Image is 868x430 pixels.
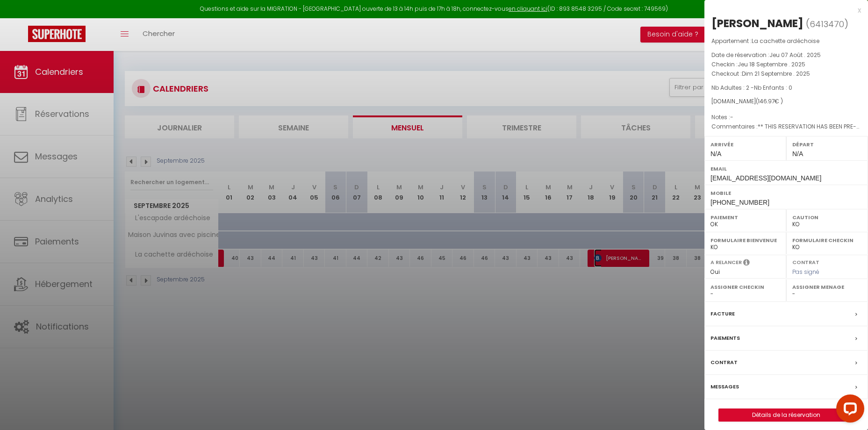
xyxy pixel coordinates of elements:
[769,51,821,59] span: Jeu 07 Août . 2025
[718,408,854,422] button: Détails de la réservation
[738,60,805,68] span: Jeu 18 Septembre . 2025
[792,213,862,222] label: Caution
[710,309,735,319] label: Facture
[711,113,861,122] p: Notes :
[710,382,739,392] label: Messages
[711,16,803,31] div: [PERSON_NAME]
[792,258,819,265] label: Contrat
[711,60,861,69] p: Checkin :
[710,236,780,245] label: Formulaire Bienvenue
[711,97,861,106] div: [DOMAIN_NAME]
[810,18,844,30] span: 6413470
[710,333,740,343] label: Paiements
[710,199,769,206] span: [PHONE_NUMBER]
[829,391,868,430] iframe: LiveChat chat widget
[792,268,819,276] span: Pas signé
[711,69,861,79] p: Checkout :
[792,140,862,149] label: Départ
[792,282,862,292] label: Assigner Menage
[704,5,861,16] div: x
[710,258,742,266] label: A relancer
[710,164,862,173] label: Email
[743,258,750,269] i: Sélectionner OUI si vous souhaiter envoyer les séquences de messages post-checkout
[719,409,854,421] a: Détails de la réservation
[806,17,848,30] span: ( )
[711,36,861,46] p: Appartement :
[754,84,792,92] span: Nb Enfants : 0
[792,150,803,158] span: N/A
[710,150,721,158] span: N/A
[710,213,780,222] label: Paiement
[742,70,810,78] span: Dim 21 Septembre . 2025
[711,84,792,92] span: Nb Adultes : 2 -
[710,358,738,367] label: Contrat
[752,37,819,45] span: La cachette ardéchoise
[756,97,783,105] span: ( € )
[710,282,780,292] label: Assigner Checkin
[730,113,733,121] span: -
[758,97,775,105] span: 146.97
[710,188,862,198] label: Mobile
[710,174,821,182] span: [EMAIL_ADDRESS][DOMAIN_NAME]
[792,236,862,245] label: Formulaire Checkin
[711,122,861,131] p: Commentaires :
[710,140,780,149] label: Arrivée
[711,50,861,60] p: Date de réservation :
